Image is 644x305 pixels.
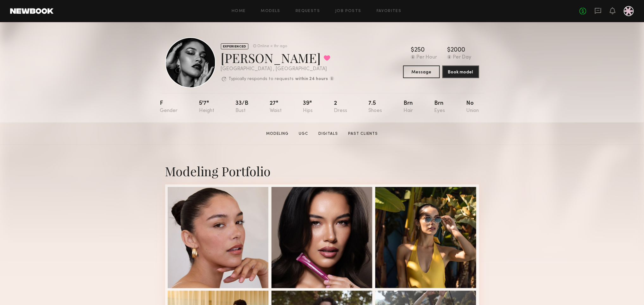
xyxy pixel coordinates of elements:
div: Per Hour [416,55,437,60]
div: $ [447,47,451,53]
a: Digitals [316,131,341,137]
div: Brn [403,101,413,114]
div: F [160,101,178,114]
div: No [466,101,479,114]
div: 33/b [235,101,248,114]
p: Typically responds to requests [229,77,294,81]
div: [PERSON_NAME] [221,49,334,66]
div: 7.5 [369,101,382,114]
div: EXPERIENCED [221,43,248,49]
a: Requests [296,9,320,13]
div: 5'7" [199,101,214,114]
a: Job Posts [335,9,361,13]
a: Models [261,9,280,13]
a: Past Clients [346,131,380,137]
div: Brn [434,101,445,114]
a: Favorites [377,9,402,13]
div: 39" [303,101,313,114]
button: Book model [442,65,479,78]
b: within 24 hours [296,77,328,81]
div: Modeling Portfolio [165,163,479,179]
div: Per Day [453,55,471,60]
div: 2 [334,101,347,114]
div: 2000 [451,47,465,53]
a: Home [232,9,246,13]
a: Modeling [264,131,291,137]
button: Message [403,65,440,78]
a: UGC [296,131,311,137]
div: Online < 1hr ago [258,44,287,48]
div: [GEOGRAPHIC_DATA] , [GEOGRAPHIC_DATA] [221,66,334,72]
div: 250 [414,47,425,53]
div: $ [411,47,414,53]
div: 27" [270,101,282,114]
